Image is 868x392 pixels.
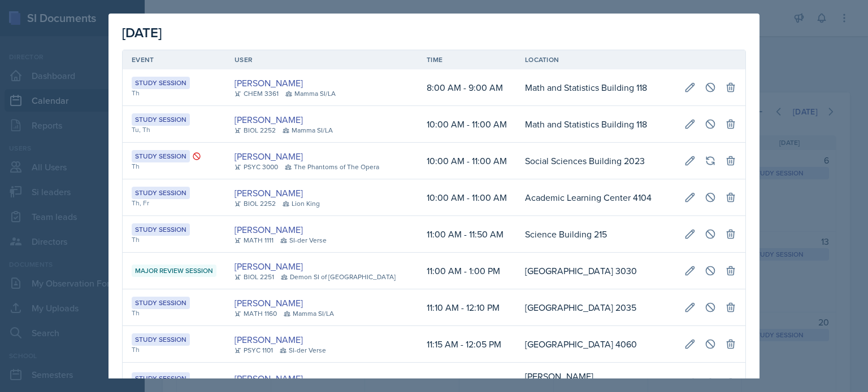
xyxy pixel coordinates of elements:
[281,272,396,282] div: Demon SI of [GEOGRAPHIC_DATA]
[285,162,379,172] div: The Phantoms of The Opera
[418,69,516,106] td: 8:00 AM - 9:00 AM
[132,88,216,98] div: Th
[132,333,190,346] div: Study Session
[235,309,277,319] div: MATH 1160
[132,223,190,236] div: Study Session
[418,253,516,289] td: 11:00 AM - 1:00 PM
[235,76,303,90] a: [PERSON_NAME]
[516,50,675,69] th: Location
[132,297,190,309] div: Study Session
[280,235,327,245] div: SI-der Verse
[418,179,516,216] td: 10:00 AM - 11:00 AM
[132,187,190,199] div: Study Session
[235,235,274,245] div: MATH 1111
[235,186,303,200] a: [PERSON_NAME]
[235,223,303,236] a: [PERSON_NAME]
[516,69,675,106] td: Math and Statistics Building 118
[122,23,746,43] div: [DATE]
[284,309,334,319] div: Mamma SI/LA
[418,289,516,326] td: 11:10 AM - 12:10 PM
[235,345,273,355] div: PSYC 1101
[235,333,303,346] a: [PERSON_NAME]
[235,89,279,99] div: CHEM 3361
[516,289,675,326] td: [GEOGRAPHIC_DATA] 2035
[516,179,675,216] td: Academic Learning Center 4104
[132,77,190,89] div: Study Session
[132,345,216,355] div: Th
[418,216,516,253] td: 11:00 AM - 11:50 AM
[516,143,675,179] td: Social Sciences Building 2023
[283,199,320,209] div: Lion King
[132,235,216,245] div: Th
[132,265,216,277] div: Major Review Session
[285,89,336,99] div: Mamma SI/LA
[418,50,516,69] th: Time
[132,125,216,135] div: Tu, Th
[235,199,276,209] div: BIOL 2252
[235,372,303,385] a: [PERSON_NAME]
[225,50,418,69] th: User
[132,161,216,171] div: Th
[418,106,516,143] td: 10:00 AM - 11:00 AM
[235,162,278,172] div: PSYC 3000
[132,198,216,208] div: Th, Fr
[132,308,216,318] div: Th
[235,125,276,135] div: BIOL 2252
[418,143,516,179] td: 10:00 AM - 11:00 AM
[516,326,675,363] td: [GEOGRAPHIC_DATA] 4060
[235,296,303,310] a: [PERSON_NAME]
[516,106,675,143] td: Math and Statistics Building 118
[132,372,190,385] div: Study Session
[235,149,303,163] a: [PERSON_NAME]
[418,326,516,363] td: 11:15 AM - 12:05 PM
[516,253,675,289] td: [GEOGRAPHIC_DATA] 3030
[516,216,675,253] td: Science Building 215
[123,50,225,69] th: Event
[280,345,326,355] div: SI-der Verse
[235,113,303,126] a: [PERSON_NAME]
[235,259,303,273] a: [PERSON_NAME]
[283,125,333,135] div: Mamma SI/LA
[235,272,274,282] div: BIOL 2251
[132,150,190,162] div: Study Session
[132,113,190,126] div: Study Session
